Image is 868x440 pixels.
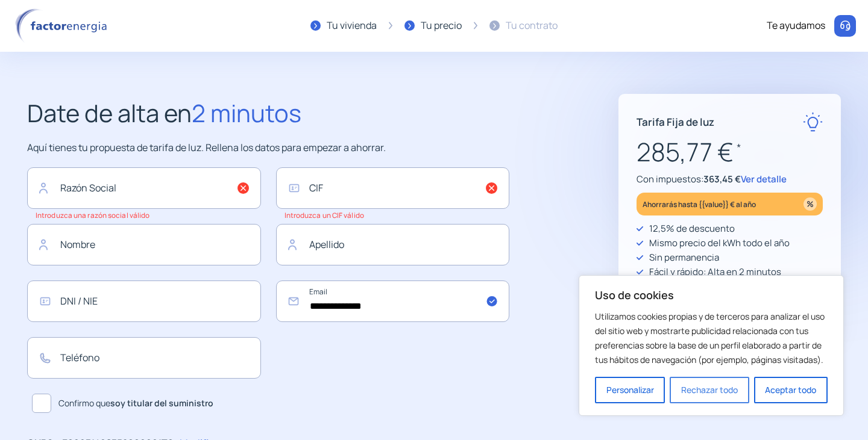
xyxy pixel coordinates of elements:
[58,397,213,410] span: Confirmo que
[643,197,756,211] p: Ahorrarás hasta {{value}} € al año
[595,377,665,403] button: Personalizar
[637,114,714,130] p: Tarifa Fija de luz
[110,397,213,409] b: soy titular del suministro
[703,173,741,185] span: 363,45 €
[579,275,844,416] div: Uso de cookies
[803,112,823,132] img: rate-E.svg
[741,173,787,185] span: Ver detalle
[649,222,735,236] p: 12,5% de descuento
[595,309,828,367] p: Utilizamos cookies propias y de terceros para analizar el uso del sitio web y mostrarte publicida...
[839,20,851,32] img: llamar
[27,94,509,132] h2: Date de alta en
[327,18,377,34] div: Tu vivienda
[670,377,749,403] button: Rechazar todo
[649,236,790,250] p: Mismo precio del kWh todo el año
[637,172,823,187] p: Con impuestos:
[285,211,364,220] small: Introduzca un CIF válido
[637,132,823,172] p: 285,77 €
[595,288,828,302] p: Uso de cookies
[192,96,301,129] span: 2 minutos
[754,377,828,403] button: Aceptar todo
[649,250,719,265] p: Sin permanencia
[804,197,817,211] img: percentage_icon.svg
[506,18,558,34] div: Tu contrato
[12,8,115,43] img: logo factor
[767,18,825,34] div: Te ayudamos
[421,18,462,34] div: Tu precio
[649,265,781,279] p: Fácil y rápido: Alta en 2 minutos
[27,140,509,156] p: Aquí tienes tu propuesta de tarifa de luz. Rellena los datos para empezar a ahorrar.
[36,211,149,220] small: Introduzca una razón social válido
